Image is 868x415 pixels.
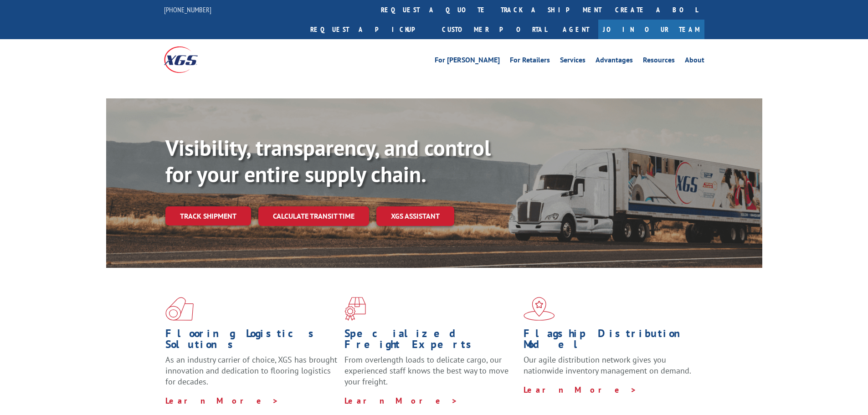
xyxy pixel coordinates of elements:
[510,56,550,67] a: For Retailers
[165,206,251,225] a: Track shipment
[524,384,637,395] a: Learn More >
[164,5,211,14] a: [PHONE_NUMBER]
[165,395,279,406] a: Learn More >
[524,328,696,354] h1: Flagship Distribution Model
[643,56,675,67] a: Resources
[344,328,517,354] h1: Specialized Freight Experts
[165,297,194,321] img: xgs-icon-total-supply-chain-intelligence-red
[376,206,454,226] a: XGS ASSISTANT
[344,297,366,321] img: xgs-icon-focused-on-flooring-red
[258,206,369,226] a: Calculate transit time
[435,20,554,39] a: Customer Portal
[560,56,586,67] a: Services
[344,395,458,406] a: Learn More >
[524,297,555,321] img: xgs-icon-flagship-distribution-model-red
[596,56,633,67] a: Advantages
[165,354,337,387] span: As an industry carrier of choice, XGS has brought innovation and dedication to flooring logistics...
[303,20,435,39] a: Request a pickup
[165,133,491,188] b: Visibility, transparency, and control for your entire supply chain.
[165,328,338,354] h1: Flooring Logistics Solutions
[435,56,500,67] a: For [PERSON_NAME]
[554,20,598,39] a: Agent
[344,354,517,395] p: From overlength loads to delicate cargo, our experienced staff knows the best way to move your fr...
[524,354,691,376] span: Our agile distribution network gives you nationwide inventory management on demand.
[685,56,704,67] a: About
[598,20,704,39] a: Join Our Team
